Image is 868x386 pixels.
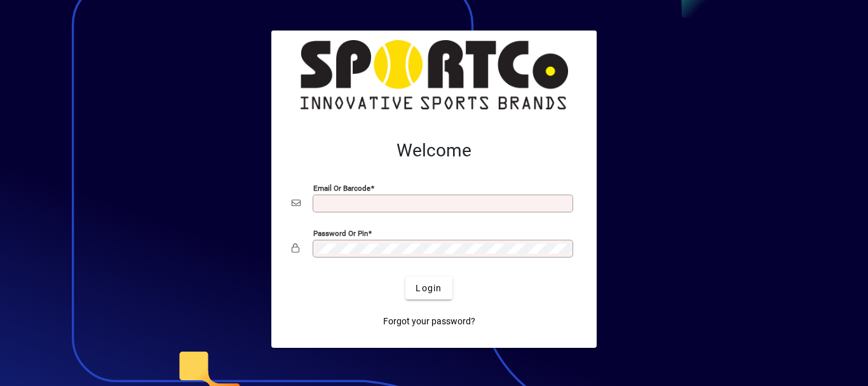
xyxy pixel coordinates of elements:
mat-label: Password or Pin [313,229,368,238]
h2: Welcome [292,140,576,162]
button: Login [405,277,452,300]
a: Forgot your password? [378,310,480,333]
mat-label: Email or Barcode [313,184,370,193]
span: Login [416,282,442,295]
span: Forgot your password? [383,315,475,328]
